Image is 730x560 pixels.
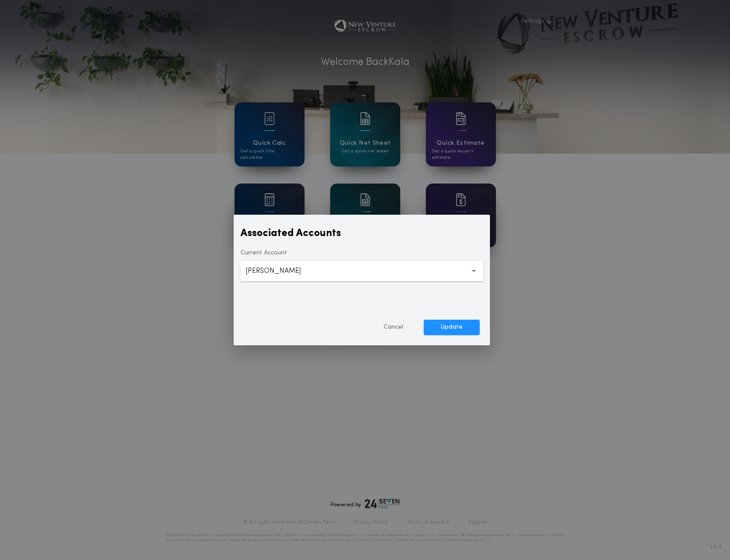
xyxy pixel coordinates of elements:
label: Associated Accounts [240,227,341,240]
button: Cancel [366,320,420,335]
button: Update [424,320,480,335]
p: [PERSON_NAME] [246,266,314,276]
label: Current Account [240,249,287,257]
button: [PERSON_NAME] [240,261,483,281]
